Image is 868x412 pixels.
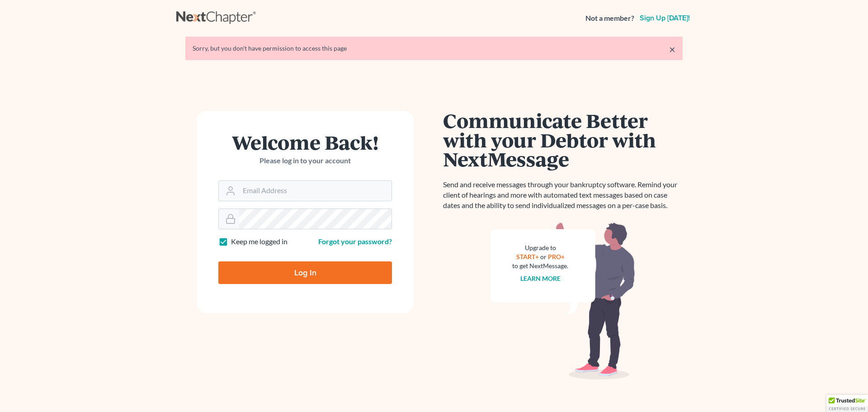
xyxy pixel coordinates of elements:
div: to get NextMessage. [512,261,568,270]
h1: Communicate Better with your Debtor with NextMessage [443,111,683,169]
div: Upgrade to [512,243,568,252]
div: Sorry, but you don't have permission to access this page [193,44,675,53]
label: Keep me logged in [231,237,288,247]
strong: Not a member? [585,13,634,24]
a: PRO+ [548,253,565,260]
a: × [669,44,675,55]
p: Send and receive messages through your bankruptcy software. Remind your client of hearings and mo... [443,180,683,211]
h1: Welcome Back! [218,133,392,152]
p: Please log in to your account [218,156,392,166]
input: Email Address [239,181,392,201]
a: START+ [516,253,539,260]
input: Log In [218,261,392,284]
a: Learn more [520,275,561,282]
img: nextmessage_bg-59042aed3d76b12b5cd301f8e5b87938c9018125f34e5fa2b7a6b67550977c72.svg [491,222,635,380]
div: TrustedSite Certified [826,395,868,412]
span: or [540,253,547,260]
a: Forgot your password? [318,237,392,246]
a: Sign up [DATE]! [638,14,692,22]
